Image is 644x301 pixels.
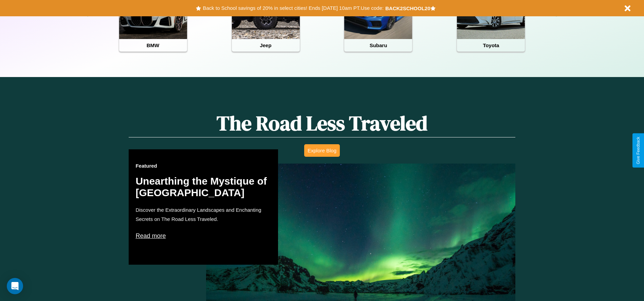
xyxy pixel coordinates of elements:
b: BACK2SCHOOL20 [385,5,430,11]
h4: Jeep [232,39,300,52]
h2: Unearthing the Mystique of [GEOGRAPHIC_DATA] [135,175,271,199]
h1: The Road Less Traveled [129,109,515,137]
button: Explore Blog [304,144,340,157]
p: Read more [135,230,271,241]
div: Open Intercom Messenger [7,278,23,294]
h3: Featured [135,163,271,169]
button: Back to School savings of 20% in select cities! Ends [DATE] 10am PT.Use code: [201,3,385,13]
div: Give Feedback [636,137,641,164]
h4: BMW [119,39,187,52]
p: Discover the Extraordinary Landscapes and Enchanting Secrets on The Road Less Traveled. [135,205,271,224]
h4: Toyota [457,39,525,52]
h4: Subaru [344,39,412,52]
